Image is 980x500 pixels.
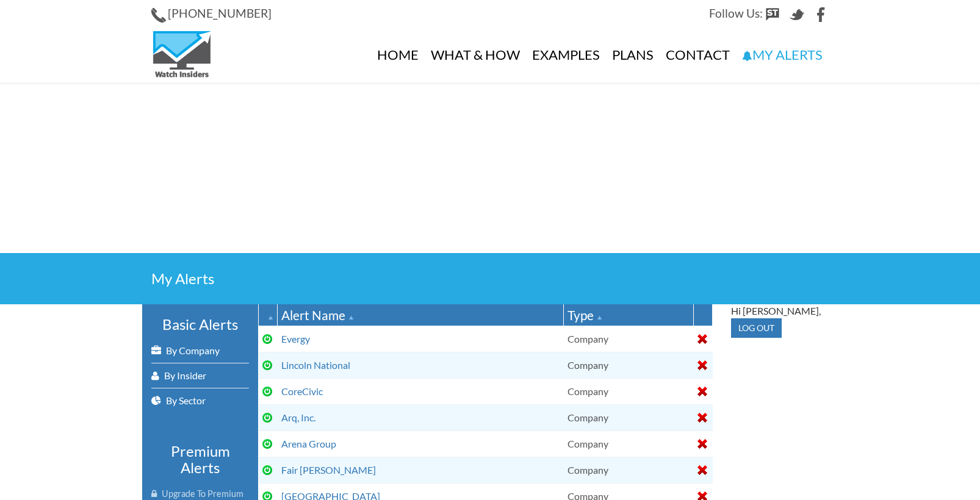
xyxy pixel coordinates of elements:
[660,27,736,82] a: Contact
[281,412,315,423] a: Arq, Inc.
[151,363,249,388] a: By Insider
[151,8,166,23] img: Phone
[564,457,694,483] td: Company
[765,7,780,22] img: StockTwits
[151,443,249,476] h3: Premium Alerts
[564,326,694,352] td: Company
[564,404,694,430] td: Company
[371,27,425,82] a: Home
[281,464,376,476] a: Fair [PERSON_NAME]
[606,27,660,82] a: Plans
[281,438,336,449] a: Arena Group
[425,27,526,82] a: What & How
[526,27,606,82] a: Examples
[709,6,763,20] span: Follow Us:
[814,7,829,22] img: Facebook
[151,338,249,363] a: By Company
[151,388,249,413] a: By Sector
[694,304,713,326] th: : No sort applied, activate to apply an ascending sort
[151,271,829,286] h2: My Alerts
[790,7,804,22] img: Twitter
[151,316,249,332] h3: Basic Alerts
[564,304,694,326] th: Type: Ascending sort applied, activate to apply a descending sort
[281,359,350,371] a: Lincoln National
[567,306,690,324] div: Type
[564,378,694,404] td: Company
[281,385,323,397] a: CoreCivic
[731,318,782,338] input: Log out
[281,333,310,345] a: Evergy
[281,306,560,324] div: Alert Name
[736,27,829,82] a: My Alerts
[259,304,278,326] th: : Ascending sort applied, activate to apply a descending sort
[168,6,272,20] span: [PHONE_NUMBER]
[564,430,694,457] td: Company
[278,304,564,326] th: Alert Name: Ascending sort applied, activate to apply a descending sort
[124,82,856,253] iframe: Advertisement
[564,352,694,378] td: Company
[731,304,829,318] div: Hi [PERSON_NAME],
